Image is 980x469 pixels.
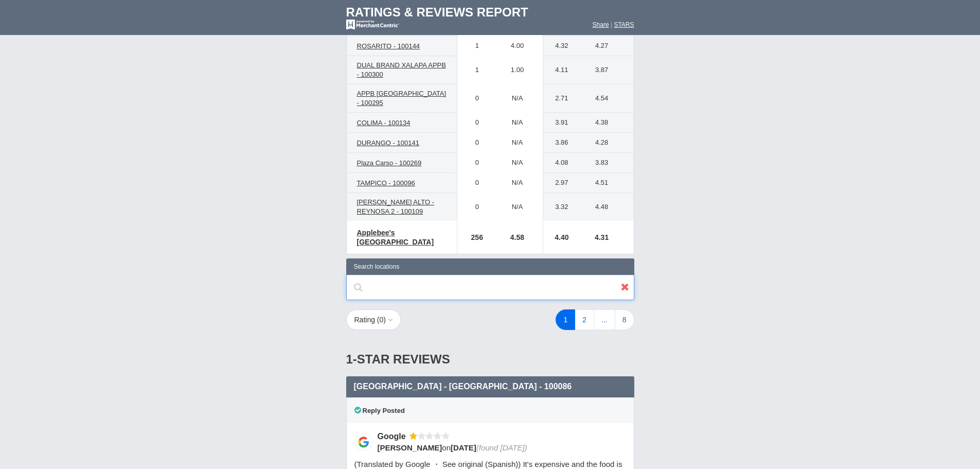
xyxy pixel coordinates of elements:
td: 4.27 [575,36,634,56]
td: 0 [457,193,492,221]
span: | [611,21,612,28]
a: 8 [615,309,634,330]
td: 4.51 [575,173,634,193]
a: [PERSON_NAME] ALTO - REYNOSA 2 - 100109 [352,196,452,218]
td: 4.54 [575,84,634,113]
a: 1 [556,309,575,330]
img: Google [354,433,372,451]
div: Google [378,431,409,442]
td: 1 [457,56,492,84]
td: 3.87 [575,56,634,84]
div: on [378,442,619,453]
a: STARS [614,21,634,28]
td: N/A [492,84,543,113]
span: 0 [380,316,384,324]
td: 4.38 [575,113,634,133]
td: 4.11 [543,56,575,84]
div: 1-Star Reviews [346,342,634,376]
span: DUAL BRAND XALAPA APPB - 100300 [357,61,446,78]
span: Reply Posted [354,407,405,414]
td: 4.32 [543,36,575,56]
span: Plaza Carso - 100269 [357,159,422,167]
span: DURANGO - 100141 [357,139,419,147]
a: ... [594,309,615,330]
td: N/A [492,193,543,221]
span: APPB [GEOGRAPHIC_DATA] - 100295 [357,90,447,107]
td: 1 [457,36,492,56]
td: 4.08 [543,153,575,173]
span: [GEOGRAPHIC_DATA] - [GEOGRAPHIC_DATA] - 100086 [354,382,572,391]
a: Applebee's [GEOGRAPHIC_DATA] [352,227,452,248]
td: 2.97 [543,173,575,193]
span: [PERSON_NAME] [378,443,442,452]
a: ROSARITO - 100144 [352,40,425,53]
span: COLIMA - 100134 [357,119,411,127]
td: 1.00 [492,56,543,84]
a: Share [593,21,609,28]
td: 2.71 [543,84,575,113]
td: N/A [492,113,543,133]
td: 0 [457,173,492,193]
td: 4.58 [492,221,543,254]
a: DUAL BRAND XALAPA APPB - 100300 [352,59,452,81]
td: 4.48 [575,193,634,221]
span: (found [DATE]) [476,443,527,452]
td: N/A [492,133,543,153]
span: ROSARITO - 100144 [357,42,420,50]
a: COLIMA - 100134 [352,117,416,129]
td: N/A [492,173,543,193]
td: 0 [457,84,492,113]
td: 4.00 [492,36,543,56]
span: TAMPICO - 100096 [357,179,415,187]
td: 3.91 [543,113,575,133]
td: 4.40 [543,221,575,254]
a: TAMPICO - 100096 [352,177,420,189]
span: [DATE] [451,443,476,452]
a: 2 [575,309,594,330]
span: Applebee's [GEOGRAPHIC_DATA] [357,229,434,246]
td: 0 [457,153,492,173]
td: 3.32 [543,193,575,221]
td: 256 [457,221,492,254]
a: APPB [GEOGRAPHIC_DATA] - 100295 [352,88,452,109]
td: 3.86 [543,133,575,153]
button: Rating (0) [346,309,401,330]
img: mc-powered-by-logo-white-103.png [346,20,399,30]
td: N/A [492,153,543,173]
td: 4.31 [575,221,634,254]
td: 3.83 [575,153,634,173]
span: [PERSON_NAME] ALTO - REYNOSA 2 - 100109 [357,198,435,215]
a: Plaza Carso - 100269 [352,157,427,169]
td: 0 [457,133,492,153]
td: 4.28 [575,133,634,153]
a: DURANGO - 100141 [352,137,424,149]
td: 0 [457,113,492,133]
